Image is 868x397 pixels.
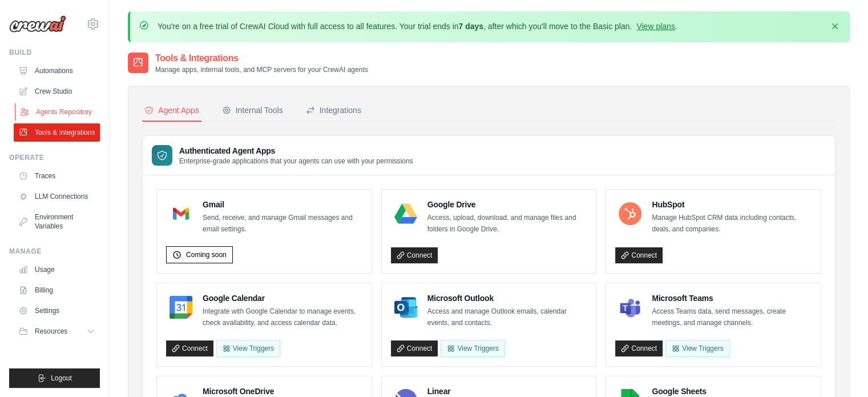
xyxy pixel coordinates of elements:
[636,22,675,31] a: View plans
[652,212,812,235] p: Manage HubSpot CRM data including contacts, deals, and companies.
[394,202,417,225] img: Google Drive Logo
[142,100,201,122] button: Agent Apps
[427,212,587,235] p: Access, upload, download, and manage files and folders in Google Drive.
[615,247,663,263] a: Connect
[220,100,285,122] button: Internal Tools
[427,199,587,210] h4: Google Drive
[203,306,362,328] p: Integrate with Google Calendar to manage events, check availability, and access calendar data.
[615,340,663,356] a: Connect
[394,296,417,319] img: Microsoft Outlook Logo
[14,302,100,320] a: Settings
[427,386,587,397] h4: Linear
[186,250,227,259] span: Coming soon
[458,22,483,31] strong: 7 days
[14,167,100,185] a: Traces
[427,306,587,328] p: Access and manage Outlook emails, calendar events, and contacts.
[203,386,362,397] h4: Microsoft OneDrive
[169,296,192,319] img: Google Calendar Logo
[144,105,199,116] div: Agent Apps
[652,386,812,397] h4: Google Sheets
[14,208,100,235] a: Environment Variables
[15,103,101,121] a: Agents Repository
[306,105,361,116] div: Integrations
[203,292,362,304] h4: Google Calendar
[652,199,812,210] h4: HubSpot
[14,62,100,80] a: Automations
[203,199,362,210] h4: Gmail
[652,292,812,304] h4: Microsoft Teams
[9,48,100,57] div: Build
[652,306,812,328] p: Access Teams data, send messages, create meetings, and manage channels.
[158,21,677,32] p: You're on a free trial of CrewAI Cloud with full access to all features. Your trial ends in , aft...
[391,340,438,356] a: Connect
[441,340,504,357] : View Triggers
[619,296,641,319] img: Microsoft Teams Logo
[14,187,100,206] a: LLM Connections
[35,327,67,336] span: Resources
[169,202,192,225] img: Gmail Logo
[179,157,413,166] p: Enterprise-grade applications that your agents can use with your permissions
[304,100,364,122] button: Integrations
[14,281,100,299] a: Billing
[9,15,66,33] img: Logo
[155,51,368,65] h2: Tools & Integrations
[9,153,100,162] div: Operate
[14,260,100,279] a: Usage
[14,322,100,340] button: Resources
[14,82,100,101] a: Crew Studio
[665,340,729,357] : View Triggers
[216,340,280,357] button: View Triggers
[203,212,362,235] p: Send, receive, and manage Gmail messages and email settings.
[391,247,438,263] a: Connect
[179,145,413,157] h3: Authenticated Agent Apps
[619,202,641,225] img: HubSpot Logo
[9,368,100,388] button: Logout
[222,105,283,116] div: Internal Tools
[51,374,72,383] span: Logout
[166,340,213,356] a: Connect
[14,123,100,142] a: Tools & Integrations
[155,65,368,74] p: Manage apps, internal tools, and MCP servers for your CrewAI agents
[9,247,100,256] div: Manage
[427,292,587,304] h4: Microsoft Outlook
